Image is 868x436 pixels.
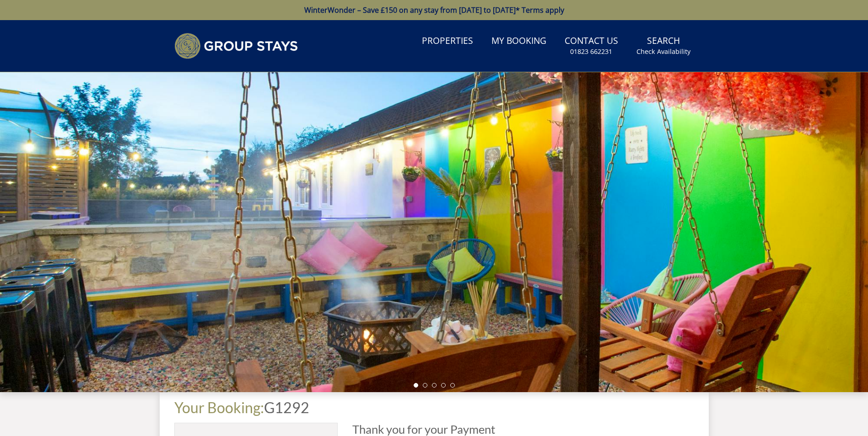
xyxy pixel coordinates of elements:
[352,423,694,436] h2: Thank you for your Payment
[570,47,612,56] small: 01823 662231
[174,33,298,59] img: Group Stays
[418,31,477,52] a: Properties
[488,31,550,52] a: My Booking
[174,399,694,415] h1: G1292
[174,399,264,416] a: Your Booking:
[561,31,622,61] a: Contact Us01823 662231
[636,47,690,56] small: Check Availability
[633,31,694,61] a: SearchCheck Availability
